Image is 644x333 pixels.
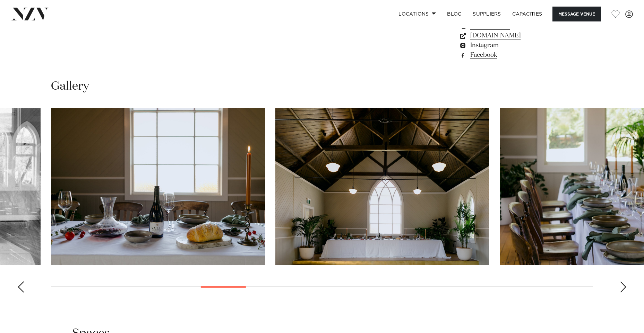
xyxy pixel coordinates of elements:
[275,108,489,265] swiper-slide: 10 / 29
[11,8,49,20] img: nzv-logo.png
[459,31,572,40] a: [DOMAIN_NAME]
[459,40,572,50] a: Instagram
[51,79,89,94] h2: Gallery
[393,7,441,21] a: Locations
[507,7,548,21] a: Capacities
[552,7,601,21] button: Message Venue
[51,108,265,265] swiper-slide: 9 / 29
[441,7,467,21] a: BLOG
[467,7,506,21] a: SUPPLIERS
[459,50,572,60] a: Facebook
